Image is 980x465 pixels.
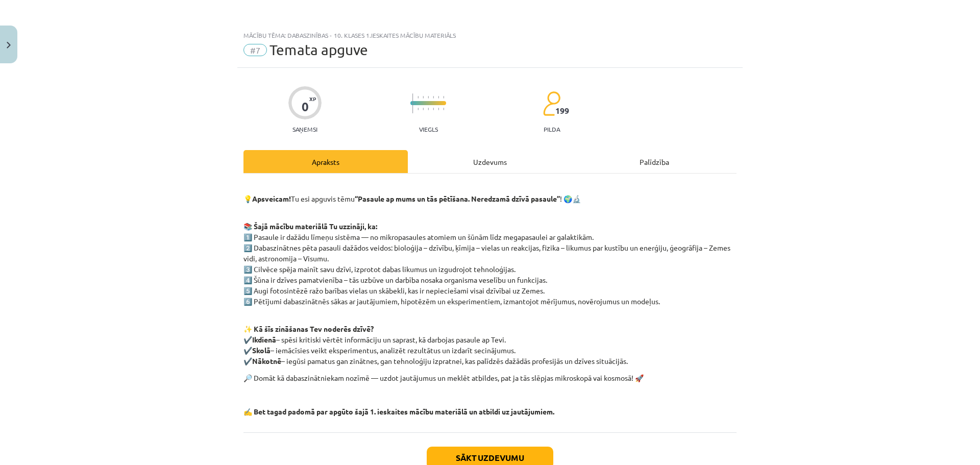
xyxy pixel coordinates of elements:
[555,106,569,115] span: 199
[418,108,419,110] img: icon-short-line-57e1e144782c952c97e751825c79c345078a6d821885a25fce030b3d8c18986b.svg
[433,96,434,99] img: icon-short-line-57e1e144782c952c97e751825c79c345078a6d821885a25fce030b3d8c18986b.svg
[243,183,737,215] p: 💡 Tu esi apguvis tēmu ! 🌍🔬
[309,96,316,102] span: XP
[252,335,276,344] strong: Ikdienā
[269,41,368,58] span: Temata apguve
[302,100,309,114] div: 0
[252,356,281,365] strong: Nākotnē
[443,96,444,99] img: icon-short-line-57e1e144782c952c97e751825c79c345078a6d821885a25fce030b3d8c18986b.svg
[544,126,560,133] p: pilda
[243,324,374,333] strong: ✨ Kā šīs zināšanas Tev noderēs dzīvē?
[418,96,419,99] img: icon-short-line-57e1e144782c952c97e751825c79c345078a6d821885a25fce030b3d8c18986b.svg
[243,222,377,231] strong: 📚 Šajā mācību materiālā Tu uzzināji, ka:
[412,93,413,113] img: icon-long-line-d9ea69661e0d244f92f715978eff75569469978d946b2353a9bb055b3ed8787d.svg
[438,108,439,110] img: icon-short-line-57e1e144782c952c97e751825c79c345078a6d821885a25fce030b3d8c18986b.svg
[243,373,737,383] p: 🔎 Domāt kā dabaszinātniekam nozīmē — uzdot jautājumus un meklēt atbildes, pat ja tās slēpjas mikr...
[7,42,11,48] img: icon-close-lesson-0947bae3869378f0d4975bcd49f059093ad1ed9edebbc8119c70593378902aed.svg
[243,407,554,416] strong: ✍️ Bet tagad padomā par apgūto šajā 1. ieskaites mācību materiālā un atbildi uz jautājumiem.
[408,150,572,173] div: Uzdevums
[572,150,737,173] div: Palīdzība
[433,108,434,110] img: icon-short-line-57e1e144782c952c97e751825c79c345078a6d821885a25fce030b3d8c18986b.svg
[423,96,424,99] img: icon-short-line-57e1e144782c952c97e751825c79c345078a6d821885a25fce030b3d8c18986b.svg
[419,126,438,133] p: Viegls
[243,44,267,56] span: #7
[288,126,322,133] p: Saņemsi
[243,221,737,307] p: 1️⃣ Pasaule ir dažādu līmeņu sistēma — no mikropasaules atomiem un šūnām līdz megapasaulei ar gal...
[543,91,560,116] img: students-c634bb4e5e11cddfef0936a35e636f08e4e9abd3cc4e673bd6f9a4125e45ecb1.svg
[443,108,444,110] img: icon-short-line-57e1e144782c952c97e751825c79c345078a6d821885a25fce030b3d8c18986b.svg
[428,96,429,99] img: icon-short-line-57e1e144782c952c97e751825c79c345078a6d821885a25fce030b3d8c18986b.svg
[243,32,737,39] div: Mācību tēma: Dabaszinības - 10. klases 1.ieskaites mācību materiāls
[252,346,271,355] strong: Skolā
[438,96,439,99] img: icon-short-line-57e1e144782c952c97e751825c79c345078a6d821885a25fce030b3d8c18986b.svg
[252,194,291,203] strong: Apsveicam!
[428,108,429,110] img: icon-short-line-57e1e144782c952c97e751825c79c345078a6d821885a25fce030b3d8c18986b.svg
[243,150,408,173] div: Apraksts
[355,194,560,203] strong: “Pasaule ap mums un tās pētīšana. Neredzamā dzīvā pasaule”
[423,108,424,110] img: icon-short-line-57e1e144782c952c97e751825c79c345078a6d821885a25fce030b3d8c18986b.svg
[243,313,737,366] p: ✔️ – spēsi kritiski vērtēt informāciju un saprast, kā darbojas pasaule ap Tevi. ✔️ – iemācīsies v...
